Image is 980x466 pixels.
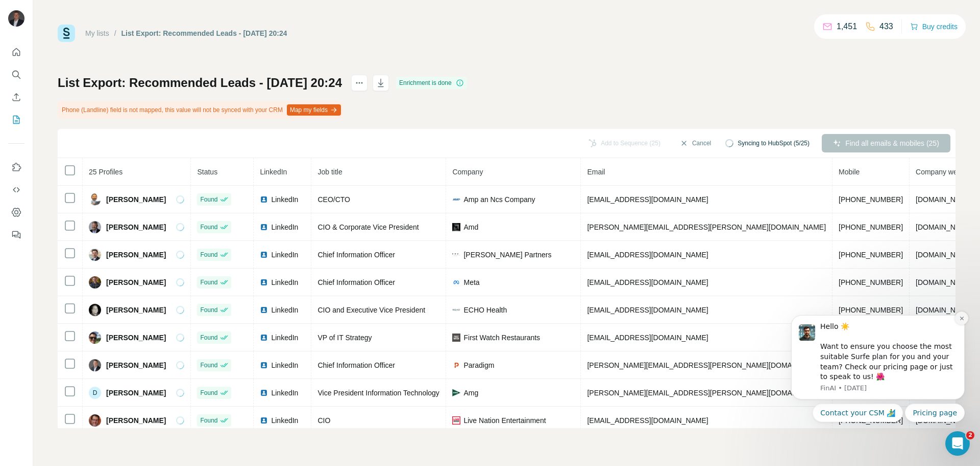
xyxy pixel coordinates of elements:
img: Avatar [89,276,101,289]
span: [PERSON_NAME][EMAIL_ADDRESS][PERSON_NAME][DOMAIN_NAME] [587,361,826,369]
button: My lists [8,110,24,129]
img: LinkedIn logo [260,361,268,369]
span: [EMAIL_ADDRESS][DOMAIN_NAME] [587,334,708,342]
img: LinkedIn logo [260,334,268,342]
span: [DOMAIN_NAME] [916,223,973,231]
span: ECHO Health [463,305,507,315]
span: Amp an Ncs Company [463,194,535,205]
span: [PERSON_NAME] [106,388,166,398]
button: Quick reply: Contact your CSM 🏄‍♂️ [37,101,127,120]
span: Found [200,250,217,259]
span: [PHONE_NUMBER] [839,251,903,259]
span: Status [197,168,217,176]
img: Avatar [89,331,101,344]
span: [PERSON_NAME] [106,277,166,287]
span: LinkedIn [271,332,298,343]
div: Hello ☀️ Want to ensure you choose the most suitable Surfe plan for you and your team? Check our ... [44,19,181,80]
span: [EMAIL_ADDRESS][DOMAIN_NAME] [587,278,708,286]
img: LinkedIn logo [260,389,268,397]
span: CIO and Executive Vice President [317,306,425,314]
span: [PERSON_NAME] [106,222,166,232]
span: [DOMAIN_NAME] [916,195,973,204]
button: Buy credits [910,19,958,34]
span: LinkedIn [271,388,298,398]
button: actions [351,75,367,91]
span: [EMAIL_ADDRESS][DOMAIN_NAME] [587,195,708,204]
span: Found [200,416,217,425]
span: Mobile [839,168,860,176]
button: Use Surfe on LinkedIn [8,158,24,176]
button: Enrich CSV [8,88,24,106]
img: company-logo [452,223,460,231]
button: Search [8,65,24,84]
span: [PERSON_NAME] [106,415,166,426]
img: company-logo [452,251,460,259]
button: Map my fields [287,104,341,116]
span: Amd [463,222,478,232]
span: [PERSON_NAME] [106,360,166,370]
p: Message from FinAI, sent 3w ago [44,81,181,91]
img: company-logo [452,278,460,286]
span: 25 Profiles [89,168,122,176]
a: My lists [85,29,109,37]
span: CIO [317,416,330,425]
span: LinkedIn [260,168,287,176]
span: Found [200,223,217,232]
button: Quick reply: Pricing page [129,101,189,120]
div: Phone (Landline) field is not mapped, this value will not be synced with your CRM [58,101,343,119]
span: [PHONE_NUMBER] [839,195,903,204]
span: LinkedIn [271,277,298,287]
button: Dashboard [8,203,24,221]
div: Message content [44,19,181,80]
span: Syncing to HubSpot (5/25) [738,139,810,148]
span: [PERSON_NAME] [106,194,166,205]
span: Company website [916,168,972,176]
div: D [89,387,101,399]
span: Email [587,168,605,176]
span: [PERSON_NAME] [106,332,166,343]
button: Dismiss notification [179,9,192,23]
img: Avatar [89,221,101,233]
span: LinkedIn [271,415,298,426]
span: [PERSON_NAME] [106,250,166,260]
span: [PERSON_NAME][EMAIL_ADDRESS][PERSON_NAME][DOMAIN_NAME] [587,389,826,397]
span: [PHONE_NUMBER] [839,278,903,286]
img: company-logo [452,306,460,314]
img: Avatar [89,193,101,206]
span: Found [200,305,217,315]
img: company-logo [452,334,460,342]
iframe: Intercom notifications message [776,302,980,461]
img: LinkedIn logo [260,306,268,314]
div: message notification from FinAI, 3w ago. Hello ☀️ Want to ensure you choose the most suitable Sur... [15,13,189,97]
span: [PERSON_NAME] Partners [463,250,551,260]
p: 1,451 [837,20,857,33]
img: company-logo [452,361,460,369]
span: [EMAIL_ADDRESS][DOMAIN_NAME] [587,306,708,314]
img: Profile image for FinAI [23,22,39,38]
span: [EMAIL_ADDRESS][DOMAIN_NAME] [587,251,708,259]
img: LinkedIn logo [260,278,268,286]
span: Chief Information Officer [317,361,395,369]
span: Company [452,168,483,176]
div: List Export: Recommended Leads - [DATE] 20:24 [121,28,287,38]
span: Paradigm [463,360,494,370]
span: LinkedIn [271,222,298,232]
div: Enrichment is done [396,77,467,89]
span: 2 [966,431,974,439]
img: Surfe Logo [58,25,75,42]
span: [EMAIL_ADDRESS][DOMAIN_NAME] [587,416,708,425]
img: Avatar [89,414,101,427]
img: LinkedIn logo [260,223,268,231]
span: Found [200,333,217,342]
img: LinkedIn logo [260,195,268,204]
span: LinkedIn [271,305,298,315]
span: Chief Information Officer [317,251,395,259]
li: / [114,28,116,38]
span: [PHONE_NUMBER] [839,223,903,231]
button: Use Surfe API [8,181,24,199]
img: company-logo [452,416,460,425]
span: Found [200,278,217,287]
span: [PERSON_NAME] [106,305,166,315]
div: Quick reply options [15,101,189,120]
span: Vice President Information Technology [317,389,439,397]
